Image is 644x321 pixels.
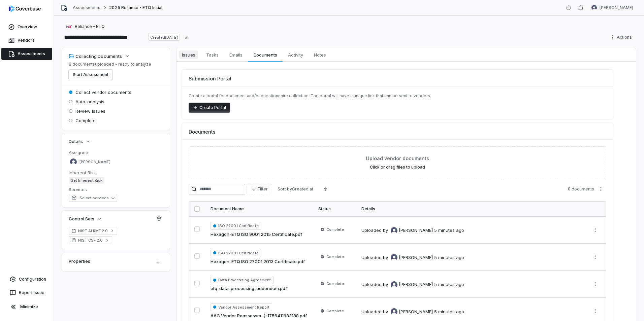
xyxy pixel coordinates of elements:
span: Review issues [75,108,105,114]
span: Complete [326,308,344,314]
span: Activity [285,50,306,59]
button: Luke Taylor avatar[PERSON_NAME] [587,3,637,13]
a: Hexagon-ETQ ISO 9001 2015 Certificate.pdf [211,231,302,238]
button: Actions [608,32,636,42]
span: [PERSON_NAME] [399,281,433,288]
button: More actions [590,225,601,235]
button: Report Issue [3,287,51,299]
span: 8 documents [568,186,594,192]
span: 2025 Reliance - ETQ Initial [109,5,162,10]
button: Copy link [181,31,193,43]
a: Assessments [1,48,52,60]
span: Upload vendor documents [366,155,429,162]
span: Filter [258,186,268,192]
span: Submission Portal [189,75,231,82]
button: Start Assessment [69,70,112,80]
div: Uploaded [361,281,464,288]
div: by [383,227,433,234]
a: Overview [1,21,52,33]
span: [PERSON_NAME] [79,159,110,165]
div: Uploaded [361,227,464,234]
img: Luke Taylor avatar [391,254,397,261]
span: Details [69,138,83,144]
button: Create Portal [189,103,230,113]
span: Set Inherent Risk [69,177,104,184]
span: Complete [326,281,344,286]
div: Uploaded [361,254,464,261]
img: logo-D7KZi-bG.svg [9,5,41,12]
img: Luke Taylor avatar [391,308,397,315]
div: 5 minutes ago [434,309,464,315]
button: Filter [247,184,272,194]
svg: Ascending [323,186,328,192]
img: Luke Taylor avatar [391,227,397,234]
div: 5 minutes ago [434,254,464,261]
div: by [383,281,433,288]
div: by [383,254,433,261]
a: etq-data-processing-addendum.pdf [211,285,287,292]
button: More actions [590,306,601,316]
dt: Assignee [69,149,163,155]
img: Luke Taylor avatar [591,5,597,10]
button: Control Sets [67,213,104,225]
span: Complete [326,227,344,232]
span: Complete [326,254,344,259]
p: 8 documents uploaded - ready to analyze [69,62,151,67]
span: Collect vendor documents [75,89,131,95]
button: Collecting Documents [67,50,132,62]
a: NIST CSF 2.0 [69,236,112,244]
span: Created [DATE] [148,34,180,41]
button: Ascending [319,184,332,194]
span: Notes [311,50,329,59]
div: 5 minutes ago [434,281,464,288]
img: Luke Taylor avatar [391,281,397,288]
span: [PERSON_NAME] [600,5,633,10]
div: 5 minutes ago [434,227,464,234]
label: Click or drag files to upload [370,165,425,170]
a: NIST AI RMF 2.0 [69,227,117,235]
button: Minimize [3,300,51,314]
span: [PERSON_NAME] [399,227,433,234]
span: Documents [189,128,216,135]
button: More actions [590,279,601,289]
a: Hexagon-ETQ ISO 27001 2013 Certificate.pdf [211,258,305,265]
span: ISO 27001 Certificate [211,249,261,257]
a: AAG Vendor Reassessm...)-1756411983188.pdf [211,313,307,319]
span: Complete [75,117,96,123]
span: NIST CSF 2.0 [78,238,103,243]
span: Issues [179,50,198,59]
span: [PERSON_NAME] [399,254,433,261]
img: Luke Taylor avatar [70,158,77,165]
span: NIST AI RMF 2.0 [78,228,108,234]
div: Details [361,206,579,212]
span: Data Processing Agreement [211,276,273,284]
button: More actions [590,252,601,262]
a: Vendors [1,34,52,46]
div: by [383,308,433,315]
span: Vendor Assessment Report [211,303,272,311]
dt: Inherent Risk [69,170,163,176]
a: Configuration [3,273,51,285]
p: Create a portal for document and/or questionnaire collection. The portal will have a unique link ... [189,93,606,99]
span: Auto-analysis [75,99,104,105]
span: ISO 27001 Certificate [211,222,261,230]
div: Status [318,206,351,212]
button: Details [67,135,93,147]
button: More actions [595,184,606,194]
button: Sort byCreated at [273,184,317,194]
span: Emails [227,50,245,59]
span: Control Sets [69,216,94,222]
div: Uploaded [361,308,464,315]
span: Reliance - ETQ [75,24,105,29]
div: Collecting Documents [69,53,122,59]
dt: Services [69,186,163,192]
a: Assessments [73,5,100,10]
span: Documents [251,50,280,59]
span: Select services [71,195,109,201]
span: Tasks [203,50,221,59]
span: [PERSON_NAME] [399,309,433,315]
button: https://etq.com/Reliance - ETQ [63,21,107,33]
div: Document Name [211,206,308,212]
